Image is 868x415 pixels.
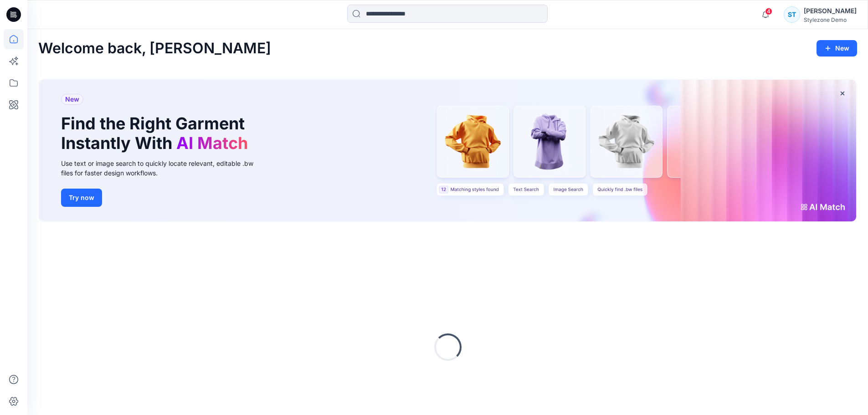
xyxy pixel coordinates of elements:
[65,94,79,105] span: New
[784,6,800,23] div: ST
[804,16,857,23] div: Stylezone Demo
[176,133,248,153] span: AI Match
[61,189,102,207] button: Try now
[61,159,266,178] div: Use text or image search to quickly locate relevant, editable .bw files for faster design workflows.
[817,40,857,56] button: New
[765,8,772,15] span: 4
[804,5,857,16] div: [PERSON_NAME]
[61,114,252,153] h1: Find the Right Garment Instantly With
[38,40,271,57] h2: Welcome back, [PERSON_NAME]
